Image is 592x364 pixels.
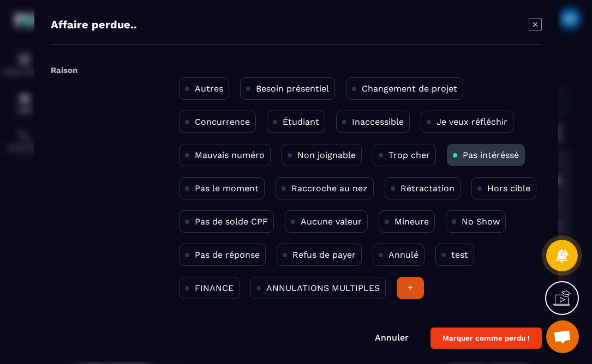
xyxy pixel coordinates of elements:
p: Étudiant [283,117,319,127]
p: Trop cher [388,150,430,160]
div: + [397,277,424,299]
p: Pas de solde CPF [195,216,268,227]
p: Mineure [394,216,429,227]
p: Changement de projet [362,83,457,94]
p: Non joignable [297,150,356,160]
p: Concurrence [195,117,250,127]
h4: Affaire perdue.. [51,18,137,33]
button: Marquer comme perdu ! [430,327,542,349]
p: test [451,250,468,260]
p: No Show [462,216,500,227]
p: Refus de payer [292,250,356,260]
p: Pas de réponse [195,250,260,260]
p: Hors cible [487,183,530,193]
p: FINANCE [195,283,234,293]
p: Autres [195,83,223,94]
div: Ouvrir le chat [546,320,579,353]
p: Rétractation [400,183,455,193]
p: Aucune valeur [301,216,362,227]
p: Inaccessible [352,117,404,127]
p: Pas le moment [195,183,259,193]
p: ANNULATIONS MULTIPLES [266,283,380,293]
label: Raison [51,65,77,75]
p: Je veux réfléchir [436,117,507,127]
a: Annuler [375,332,409,343]
p: Pas intéréssé [463,150,519,160]
p: Mauvais numéro [195,150,265,160]
p: Besoin présentiel [256,83,329,94]
p: Raccroche au nez [291,183,368,193]
p: Annulé [388,250,418,260]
